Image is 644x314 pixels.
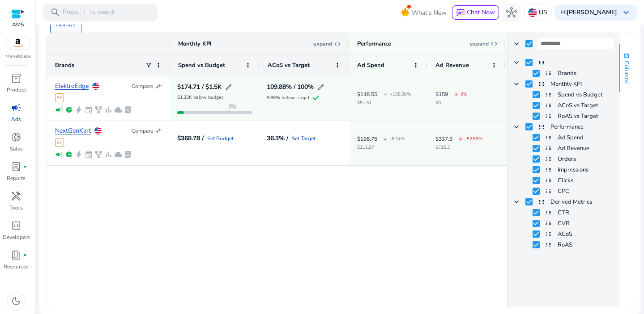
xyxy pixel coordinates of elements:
[267,135,288,142] h5: 36.3% /
[311,93,320,102] span: check
[458,137,463,141] span: arrow_downward
[558,155,614,163] span: Orders
[506,7,517,18] span: hub
[155,83,162,90] span: compare_arrows
[508,164,619,175] div: Impressions Column
[550,80,614,88] span: Monthly KPI
[390,137,405,141] p: -6.24%
[267,96,310,100] p: 9.88% below target
[558,230,614,238] span: ACoS
[55,138,64,147] span: SP
[508,121,619,132] div: Performance Column Group
[490,40,498,47] span: expand_all
[132,83,153,90] p: Compare
[508,132,619,143] div: Ad Spend Column
[567,8,617,17] b: [PERSON_NAME]
[11,296,21,306] span: dark_mode
[454,92,458,96] span: arrow_downward
[508,111,619,121] div: RoAS vs Target Column
[508,57,619,250] div: Column List 18 Columns
[435,136,452,142] p: $337.9
[508,68,619,79] div: Brands Column
[178,40,212,48] div: Monthly KPI
[50,7,61,18] span: search
[55,128,91,134] a: NextGenKart
[85,151,93,159] span: event
[357,40,391,48] div: Performance
[85,106,93,114] span: event
[55,83,89,90] a: ElektroEdge
[3,233,30,241] p: Developers
[470,40,489,47] p: expand
[508,79,619,89] div: Monthly KPI Column Group
[94,151,102,159] span: family_history
[508,207,619,218] div: CTR Column
[508,57,619,68] div: Column Group
[508,175,619,186] div: Clicks Column
[55,61,74,69] span: Brands
[10,145,23,153] p: Sales
[357,100,411,105] p: $51.51
[114,106,122,114] span: cloud
[11,102,21,113] span: campaign
[508,89,619,100] div: Spend vs Budget Column
[104,151,112,159] span: bar_chart
[177,95,223,100] p: $1.33K below budget
[435,145,482,150] p: $716.3
[4,263,29,271] p: Resources
[435,100,467,105] p: $0
[558,187,614,195] span: CPC
[225,84,232,91] span: edit
[508,143,619,154] div: Ad Revenue Column
[80,8,88,17] span: /
[155,127,162,134] span: compare_arrows
[11,115,21,123] p: Ads
[104,106,112,114] span: bar_chart
[357,92,377,97] p: $148.55
[334,40,341,47] span: expand_all
[412,5,447,21] span: What's New
[528,8,537,17] img: us.svg
[558,101,614,109] span: ACoS vs Target
[23,165,27,168] span: fiber_manual_record
[6,36,30,50] img: amazon.svg
[94,106,102,114] span: family_history
[207,136,234,141] a: Set Budget
[558,241,614,249] span: RoAS
[75,106,83,114] span: bolt
[384,85,387,104] span: -
[11,220,21,231] span: code_blocks
[177,84,222,90] h5: $174.71 / $1.5K
[558,112,614,120] span: RoAS vs Target
[132,127,153,134] p: Compare
[503,4,520,21] button: hub
[390,92,411,96] p: +188.39%
[7,86,26,94] p: Product
[623,61,631,84] span: Columns
[65,106,73,114] span: pie_chart
[11,132,21,142] span: donut_small
[560,9,617,16] p: Hi
[11,73,21,84] span: inventory_2
[23,253,27,257] span: fiber_manual_record
[357,61,384,69] span: Ad Spend
[65,151,73,159] span: pie_chart
[114,151,122,159] span: cloud
[508,100,619,111] div: ACoS vs Target Column
[558,144,614,152] span: Ad Revenue
[508,186,619,197] div: CPC Column
[384,130,387,148] span: -
[178,61,225,69] span: Spend vs Budget
[550,123,614,131] span: Performance
[11,191,21,201] span: handyman
[268,61,310,69] span: ACoS vs Target
[465,137,482,141] p: -52.83%
[55,93,64,102] span: SP
[508,154,619,164] div: Orders Column
[11,21,25,29] p: AMS
[508,229,619,239] div: ACoS Column
[435,92,448,97] p: $159
[75,151,83,159] span: bolt
[550,198,614,206] span: Derived Metrics
[435,61,469,69] span: Ad Revenue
